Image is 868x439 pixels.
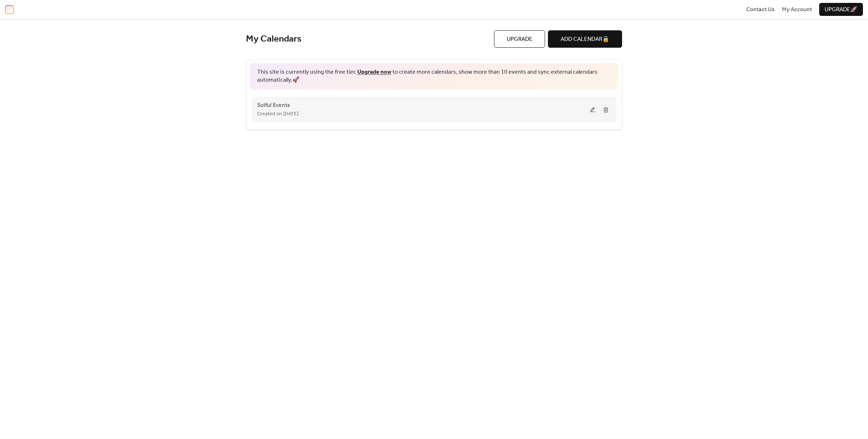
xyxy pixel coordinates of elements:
a: Upgrade now [357,66,391,78]
span: Contact Us [746,5,775,14]
span: Upgrade 🚀 [825,5,858,14]
a: Contact Us [746,5,775,14]
span: Upgrade [507,35,532,44]
span: Created on [DATE] [257,110,298,119]
div: My Calendars [246,33,494,45]
a: Solful Events [257,103,290,107]
button: Upgrade [494,30,545,48]
span: This site is currently using the free tier. to create more calendars, show more than 10 events an... [257,68,611,85]
span: My Account [782,5,812,14]
img: logo [5,5,14,14]
button: Upgrade🚀 [819,3,863,16]
span: Solful Events [257,101,290,110]
a: My Account [782,5,812,14]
